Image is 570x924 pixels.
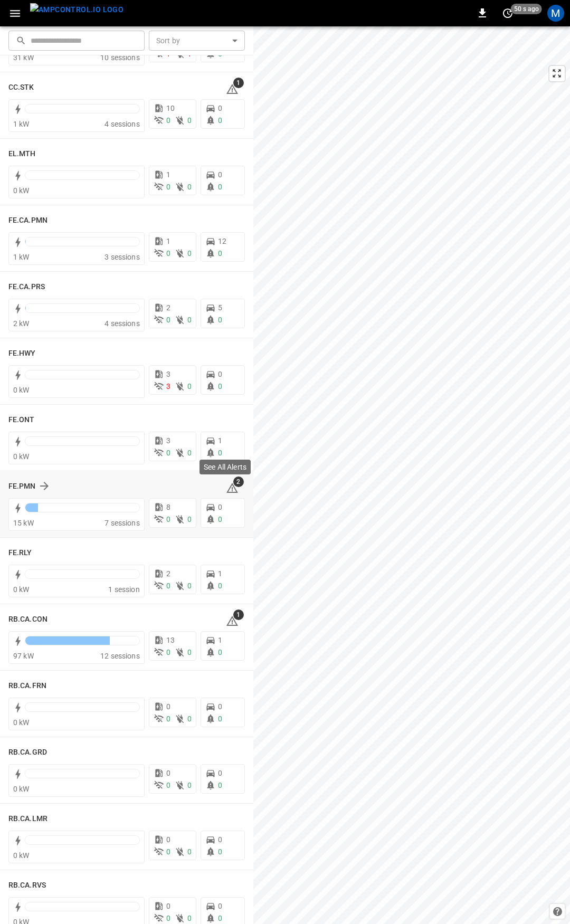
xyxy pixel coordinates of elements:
[218,702,222,711] span: 0
[187,648,192,656] span: 0
[218,715,222,723] span: 0
[233,78,244,88] span: 1
[166,503,170,511] span: 8
[166,835,170,844] span: 0
[218,902,222,910] span: 0
[187,515,192,523] span: 0
[187,449,192,457] span: 0
[218,569,222,578] span: 1
[8,281,45,293] h6: FE.CA.PRS
[187,582,192,590] span: 0
[218,503,222,511] span: 0
[218,104,222,112] span: 0
[104,519,140,527] span: 7 sessions
[8,348,36,359] h6: FE.HWY
[13,519,34,527] span: 15 kW
[187,116,192,125] span: 0
[13,718,30,727] span: 0 kW
[13,386,30,394] span: 0 kW
[218,449,222,457] span: 0
[166,449,170,457] span: 0
[218,249,222,258] span: 0
[8,813,47,825] h6: RB.CA.LMR
[13,585,30,594] span: 0 kW
[166,515,170,523] span: 0
[8,547,32,559] h6: FE.RLY
[218,636,222,644] span: 1
[187,914,192,922] span: 0
[166,569,170,578] span: 2
[8,680,46,692] h6: RB.CA.FRN
[166,702,170,711] span: 0
[166,769,170,777] span: 0
[8,82,34,93] h6: CC.STK
[166,914,170,922] span: 0
[218,183,222,191] span: 0
[218,370,222,378] span: 0
[8,747,47,758] h6: RB.CA.GRD
[218,648,222,656] span: 0
[8,148,36,160] h6: EL.MTH
[13,120,30,128] span: 1 kW
[108,585,139,594] span: 1 session
[8,880,46,891] h6: RB.CA.RVS
[233,609,244,620] span: 1
[30,3,123,16] img: ampcontrol.io logo
[187,316,192,324] span: 0
[104,319,140,328] span: 4 sessions
[13,851,30,860] span: 0 kW
[13,53,34,62] span: 31 kW
[253,26,570,924] canvas: Map
[8,215,47,226] h6: FE.CA.PMN
[218,835,222,844] span: 0
[13,186,30,195] span: 0 kW
[218,847,222,856] span: 0
[218,582,222,590] span: 0
[218,769,222,777] span: 0
[166,170,170,179] span: 1
[13,785,30,793] span: 0 kW
[166,249,170,258] span: 0
[13,253,30,261] span: 1 kW
[218,116,222,125] span: 0
[100,652,140,660] span: 12 sessions
[104,120,140,128] span: 4 sessions
[166,715,170,723] span: 0
[187,249,192,258] span: 0
[547,5,564,22] div: profile-icon
[100,53,140,62] span: 10 sessions
[218,781,222,789] span: 0
[166,847,170,856] span: 0
[166,902,170,910] span: 0
[166,436,170,445] span: 3
[187,715,192,723] span: 0
[8,414,35,426] h6: FE.ONT
[166,781,170,789] span: 0
[166,316,170,324] span: 0
[218,303,222,312] span: 5
[104,253,140,261] span: 3 sessions
[8,481,36,492] h6: FE.PMN
[511,4,542,14] span: 50 s ago
[499,5,516,22] button: set refresh interval
[166,116,170,125] span: 0
[166,648,170,656] span: 0
[166,183,170,191] span: 0
[218,237,226,245] span: 12
[166,636,175,644] span: 13
[187,183,192,191] span: 0
[166,237,170,245] span: 1
[166,582,170,590] span: 0
[218,436,222,445] span: 1
[187,382,192,390] span: 0
[187,847,192,856] span: 0
[166,370,170,378] span: 3
[166,104,175,112] span: 10
[13,652,34,660] span: 97 kW
[218,914,222,922] span: 0
[218,382,222,390] span: 0
[166,303,170,312] span: 2
[13,319,30,328] span: 2 kW
[218,316,222,324] span: 0
[13,452,30,461] span: 0 kW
